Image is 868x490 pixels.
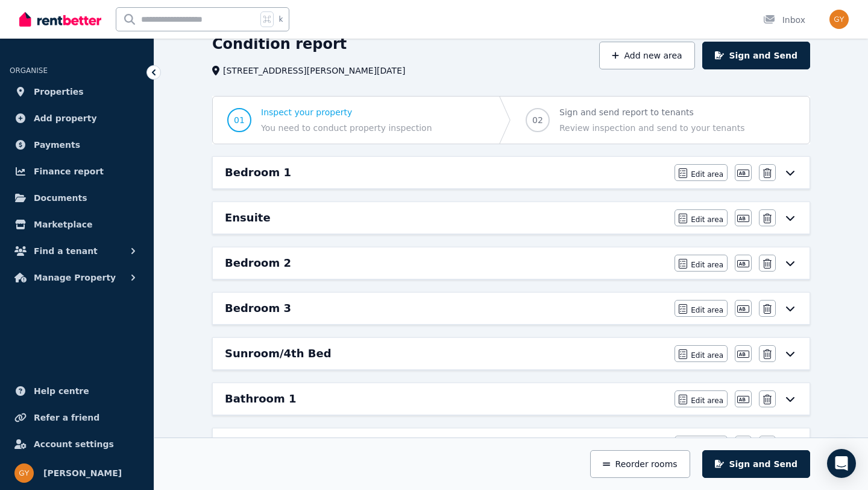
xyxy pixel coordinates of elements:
span: Edit area [691,260,723,270]
a: Add property [10,106,144,130]
h1: Condition report [212,34,347,54]
h6: Bedroom 3 [225,300,291,317]
button: Reorder rooms [590,450,690,478]
img: Graham Young [829,10,849,29]
span: Add property [34,111,97,126]
button: Edit area [675,345,728,362]
a: Help centre [10,379,144,403]
img: RentBetter [19,10,101,28]
span: Edit area [691,170,723,179]
span: Inspect your property [261,106,432,118]
span: Sign and send report to tenants [559,106,744,118]
span: Payments [34,138,80,152]
div: Inbox [763,14,805,26]
span: Properties [34,84,84,99]
a: Properties [10,80,144,104]
h6: Bedroom 1 [225,164,291,181]
span: Edit area [691,215,723,224]
a: Account settings [10,432,144,456]
button: Edit area [675,164,728,181]
span: Help centre [34,384,89,398]
span: Find a tenant [34,244,98,258]
h6: Sunroom/4th Bed [225,345,332,362]
button: Edit area [675,436,728,453]
span: Finance report [34,164,104,179]
span: Documents [34,191,87,205]
span: 01 [234,114,245,126]
h6: Bedroom 2 [225,255,291,272]
a: Refer a friend [10,406,144,430]
span: Edit area [691,351,723,360]
button: Manage Property [10,266,144,290]
button: Edit area [675,209,728,226]
button: Edit area [675,300,728,317]
span: Edit area [691,396,723,406]
h6: Kitchen [225,436,271,453]
span: [PERSON_NAME] [43,466,122,480]
button: Find a tenant [10,239,144,263]
span: Manage Property [34,270,116,285]
button: Edit area [675,390,728,407]
div: Open Intercom Messenger [827,449,856,478]
button: Edit area [675,255,728,272]
a: Documents [10,186,144,210]
img: Graham Young [14,463,34,483]
h6: Bathroom 1 [225,390,296,407]
button: Sign and Send [702,450,810,478]
button: Add new area [599,42,694,69]
button: Sign and Send [702,42,810,69]
span: Refer a friend [34,410,99,425]
span: Review inspection and send to your tenants [559,122,744,134]
span: k [278,14,283,24]
span: [STREET_ADDRESS][PERSON_NAME][DATE] [223,65,405,77]
a: Finance report [10,159,144,183]
nav: Progress [212,96,810,144]
a: Payments [10,133,144,157]
span: You need to conduct property inspection [261,122,432,134]
span: Edit area [691,305,723,315]
span: ORGANISE [10,66,48,75]
span: 02 [532,114,543,126]
a: Marketplace [10,212,144,237]
span: Marketplace [34,217,92,232]
h6: Ensuite [225,209,271,226]
span: Account settings [34,437,114,451]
